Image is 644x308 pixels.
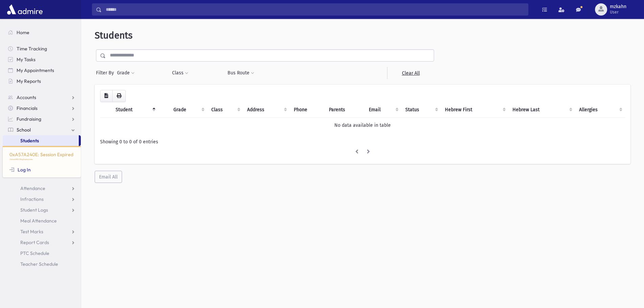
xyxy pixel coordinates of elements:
span: Home [17,29,29,35]
button: Grade [117,67,135,79]
input: Search [102,3,528,16]
a: Time Tracking [3,43,81,54]
th: Hebrew Last: activate to sort column ascending [508,102,575,118]
th: Phone [290,102,325,118]
a: Log In [9,167,31,173]
th: Grade: activate to sort column ascending [169,102,207,118]
th: Parents [325,102,365,118]
div: Showing 0 to 0 of 0 entries [100,138,625,145]
th: Email: activate to sort column ascending [365,102,401,118]
th: Hebrew First: activate to sort column ascending [441,102,508,118]
a: PTC Schedule [3,248,81,259]
button: CSV [100,90,113,102]
span: Attendance [20,185,45,191]
th: Allergies: activate to sort column ascending [575,102,625,118]
span: Accounts [17,94,36,100]
span: User [610,9,626,15]
span: Students [20,138,39,144]
a: Clear All [387,67,434,79]
button: Bus Route [227,67,255,79]
button: Print [112,90,126,102]
a: Meal Attendance [3,215,81,226]
button: Class [172,67,189,79]
a: Attendance [3,183,81,194]
span: My Tasks [17,56,35,63]
a: Test Marks [3,226,81,237]
span: My Appointments [17,67,54,73]
a: Accounts [3,92,81,103]
span: School [17,127,31,133]
span: Teacher Schedule [20,261,58,267]
a: Home [3,27,81,38]
img: AdmirePro [5,3,44,16]
span: Test Marks [20,229,43,235]
div: 0xA57A240E: Session Expired [3,146,81,177]
a: Fundraising [3,114,81,124]
span: Financials [17,105,38,111]
th: Student: activate to sort column descending [112,102,158,118]
span: My Reports [17,78,41,84]
a: My Tasks [3,54,81,65]
span: Fundraising [17,116,41,122]
button: Email All [95,171,122,183]
span: Time Tracking [17,46,47,52]
th: Class: activate to sort column ascending [207,102,243,118]
span: Filter By [96,69,117,76]
a: School [3,124,81,135]
span: mzkahn [610,4,626,9]
span: Student Logs [20,207,48,213]
a: Report Cards [3,237,81,248]
span: Students [95,30,133,41]
th: Address: activate to sort column ascending [243,102,290,118]
span: PTC Schedule [20,250,49,256]
th: Status: activate to sort column ascending [401,102,441,118]
a: My Reports [3,76,81,87]
a: Financials [3,103,81,114]
a: Student Logs [3,205,81,215]
a: Students [3,135,79,146]
span: Infractions [20,196,44,202]
a: Infractions [3,194,81,205]
td: No data available in table [100,117,625,133]
span: Meal Attendance [20,218,57,224]
a: My Appointments [3,65,81,76]
p: /School/REG/RegDisplayIndex [9,158,74,161]
a: Teacher Schedule [3,259,81,269]
span: Report Cards [20,239,49,245]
